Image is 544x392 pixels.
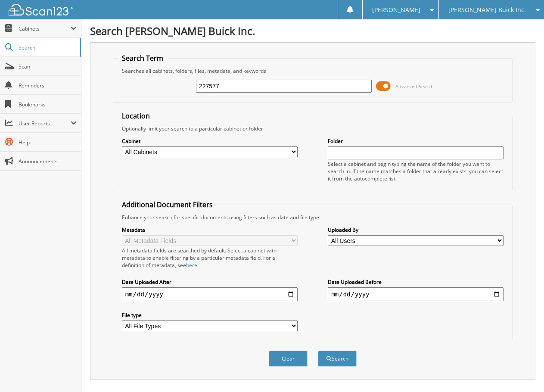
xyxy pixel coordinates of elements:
div: Enhance your search for specific documents using filters such as date and file type. [118,214,508,221]
legend: Additional Document Filters [118,200,217,209]
span: Help [19,139,77,146]
input: start [122,287,298,301]
span: Search [19,44,75,51]
legend: Search Term [118,53,168,63]
h1: Search [PERSON_NAME] Buick Inc. [90,24,535,38]
span: [PERSON_NAME] [372,7,420,12]
div: Select a cabinet and begin typing the name of the folder you want to search in. If the name match... [328,160,504,182]
button: Search [318,351,357,367]
span: Cabinets [19,25,71,32]
div: All metadata fields are searched by default. Select a cabinet with metadata to enable filtering b... [122,247,298,269]
label: Cabinet [122,137,298,145]
label: Uploaded By [328,226,504,233]
label: Date Uploaded Before [328,278,504,286]
span: Advanced Search [395,83,434,90]
div: Optionally limit your search to a particular cabinet or folder [118,125,508,132]
div: Searches all cabinets, folders, files, metadata, and keywords [118,67,508,75]
span: Reminders [19,82,77,89]
span: Announcements [19,158,77,165]
span: Scan [19,63,77,70]
img: scan123-logo-white.svg [9,4,73,16]
button: Clear [269,351,308,367]
label: Date Uploaded After [122,278,298,286]
span: User Reports [19,120,71,127]
a: here [186,261,197,269]
label: Metadata [122,226,298,233]
span: Bookmarks [19,101,77,108]
label: Folder [328,137,504,145]
input: end [328,287,504,301]
label: File type [122,311,298,319]
legend: Location [118,111,154,121]
span: [PERSON_NAME] Buick Inc. [448,7,526,12]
